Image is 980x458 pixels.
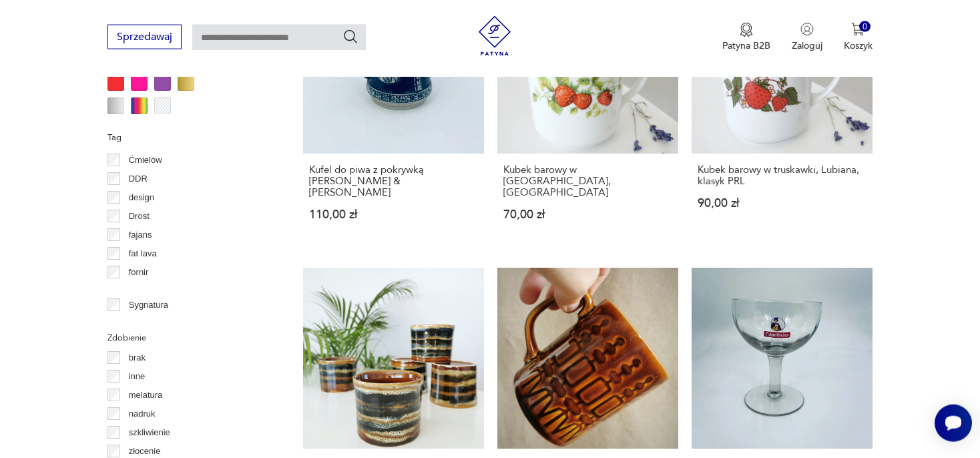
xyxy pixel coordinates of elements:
[129,172,148,186] p: DDR
[129,407,156,421] p: nadruk
[698,164,867,187] h3: Kubek barowy w truskawki, Lubiana, klasyk PRL
[129,209,150,224] p: Drost
[503,209,672,220] p: 70,00 zł
[503,164,672,198] h3: Kubek barowy w [GEOGRAPHIC_DATA], [GEOGRAPHIC_DATA]
[129,425,170,440] p: szkliwienie
[107,130,271,145] p: Tag
[800,23,814,36] img: Ikonka użytkownika
[129,388,163,403] p: melatura
[309,164,478,198] h3: Kufel do piwa z pokrywką [PERSON_NAME] & [PERSON_NAME]
[129,369,146,384] p: inne
[851,23,865,36] img: Ikona koszyka
[342,29,358,45] button: Szukaj
[129,351,146,365] p: brak
[935,405,972,442] iframe: Smartsupp widget button
[844,23,873,52] button: 0Koszyk
[722,23,770,52] a: Ikona medaluPatyna B2B
[722,23,770,52] button: Patyna B2B
[107,330,271,345] p: Zdobienie
[129,190,154,205] p: design
[107,25,182,49] button: Sprzedawaj
[792,39,822,52] p: Zaloguj
[129,228,152,242] p: fajans
[129,298,168,312] p: Sygnatura
[792,23,822,52] button: Zaloguj
[722,39,770,52] p: Patyna B2B
[309,209,478,220] p: 110,00 zł
[859,21,871,33] div: 0
[698,198,867,209] p: 90,00 zł
[129,265,149,280] p: fornir
[740,23,753,37] img: Ikona medalu
[475,16,515,56] img: Patyna - sklep z meblami i dekoracjami vintage
[129,153,162,168] p: Ćmielów
[107,33,182,43] a: Sprzedawaj
[129,246,157,261] p: fat lava
[844,39,873,52] p: Koszyk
